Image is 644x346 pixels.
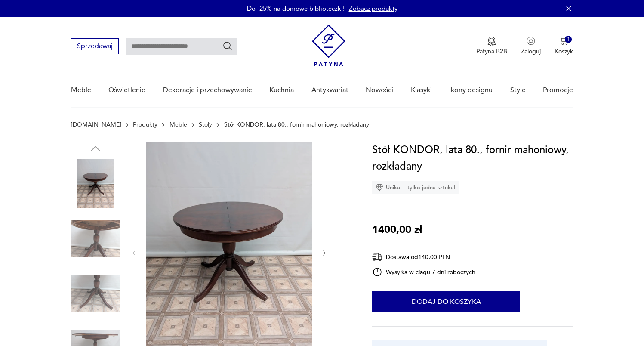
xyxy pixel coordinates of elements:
p: Stół KONDOR, lata 80., fornir mahoniowy, rozkładany [224,121,369,128]
a: Antykwariat [311,74,348,107]
a: Dekoracje i przechowywanie [163,74,252,107]
div: Wysyłka w ciągu 7 dni roboczych [372,267,475,277]
img: Ikonka użytkownika [527,37,535,45]
a: Ikony designu [449,74,493,107]
img: Ikona dostawy [372,252,382,263]
button: Sprzedawaj [71,38,119,54]
button: 1Koszyk [555,37,573,56]
h1: Stół KONDOR, lata 80., fornir mahoniowy, rozkładany [372,142,573,175]
a: Nowości [366,74,393,107]
button: Dodaj do koszyka [372,291,520,312]
a: Meble [169,121,187,128]
p: 1400,00 zł [372,222,422,238]
a: Meble [71,74,91,107]
div: Unikat - tylko jedna sztuka! [372,181,459,194]
a: Oświetlenie [108,74,145,107]
a: Sprzedawaj [71,44,119,50]
a: Zobacz produkty [349,4,397,13]
a: [DOMAIN_NAME] [71,121,121,128]
button: Patyna B2B [476,37,507,56]
div: 1 [565,36,572,43]
button: Zaloguj [521,37,541,56]
p: Koszyk [555,47,573,56]
p: Zaloguj [521,47,541,56]
a: Promocje [543,74,573,107]
img: Ikona medalu [487,37,496,46]
a: Stoły [199,121,212,128]
p: Patyna B2B [476,47,507,56]
a: Produkty [133,121,157,128]
img: Patyna - sklep z meblami i dekoracjami vintage [312,25,345,66]
img: Ikona diamentu [376,184,383,192]
p: Do -25% na domowe biblioteczki! [247,4,345,13]
img: Zdjęcie produktu Stół KONDOR, lata 80., fornir mahoniowy, rozkładany [71,159,120,208]
img: Ikona koszyka [560,37,568,45]
button: Szukaj [222,41,233,51]
div: Dostawa od 140,00 PLN [372,252,475,263]
a: Ikona medaluPatyna B2B [476,37,507,56]
img: Zdjęcie produktu Stół KONDOR, lata 80., fornir mahoniowy, rozkładany [71,214,120,263]
img: Zdjęcie produktu Stół KONDOR, lata 80., fornir mahoniowy, rozkładany [71,269,120,318]
a: Klasyki [411,74,432,107]
a: Kuchnia [269,74,294,107]
a: Style [510,74,526,107]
